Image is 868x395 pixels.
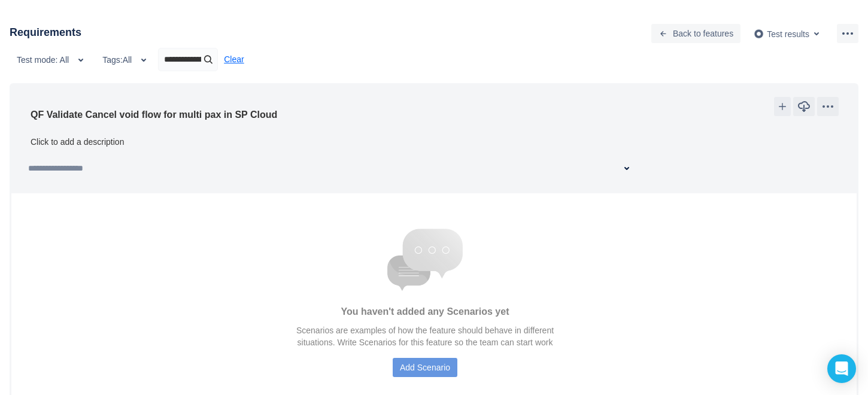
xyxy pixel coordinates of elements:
[651,24,740,43] button: Back to features
[10,24,81,41] h3: Requirements
[400,358,450,377] span: Add Scenario
[673,24,733,43] span: Back to features
[651,28,740,38] a: Back to features
[393,358,457,377] button: Add Scenario
[797,99,811,114] span: download icon
[840,26,855,41] span: more
[821,99,835,114] span: more
[393,362,457,372] a: Add Scenario
[95,50,158,69] button: Tags:All
[778,102,787,111] span: add icon
[827,354,856,383] div: Open Intercom Messenger
[767,29,809,38] span: Test results
[201,54,216,65] span: search icon
[746,24,831,43] button: Test results
[102,50,132,69] span: Tags: All
[17,50,69,69] span: Test mode: All
[658,29,668,38] span: back icon
[754,29,764,39] img: AgwABIgr006M16MAAAAASUVORK5CYII=
[224,54,244,64] a: Clear
[31,107,277,122] h3: QF Validate Cancel void flow for multi pax in SP Cloud
[31,138,124,146] div: Click to add a description
[10,50,95,69] button: Test mode: All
